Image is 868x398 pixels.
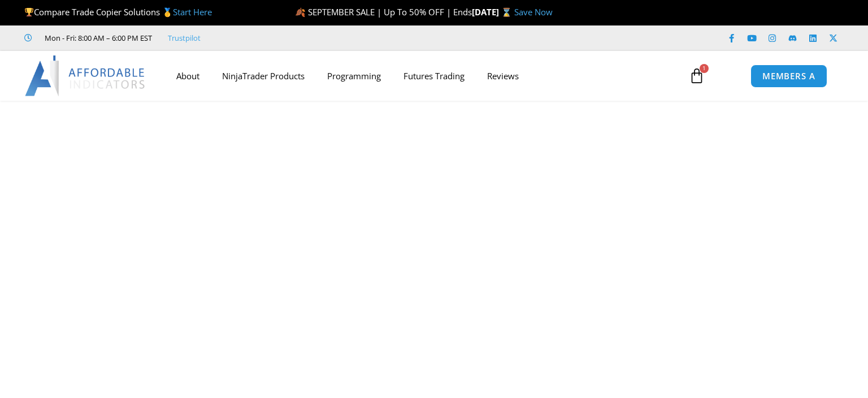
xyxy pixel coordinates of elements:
img: 🏆 [25,8,33,16]
nav: Menu [165,63,678,89]
a: Save Now [514,6,553,18]
span: Compare Trade Copier Solutions 🥇 [24,6,212,18]
a: Reviews [476,63,530,89]
a: About [165,63,211,89]
img: LogoAI | Affordable Indicators – NinjaTrader [25,55,146,96]
a: Trustpilot [168,31,201,45]
a: Programming [316,63,392,89]
span: Mon - Fri: 8:00 AM – 6:00 PM EST [42,31,152,45]
a: NinjaTrader Products [211,63,316,89]
a: 1 [672,59,722,92]
a: Futures Trading [392,63,476,89]
strong: [DATE] ⌛ [472,6,514,18]
span: MEMBERS A [762,72,815,80]
a: Start Here [173,6,212,18]
a: MEMBERS A [750,65,827,88]
span: 🍂 SEPTEMBER SALE | Up To 50% OFF | Ends [295,6,472,18]
span: 1 [700,64,709,73]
